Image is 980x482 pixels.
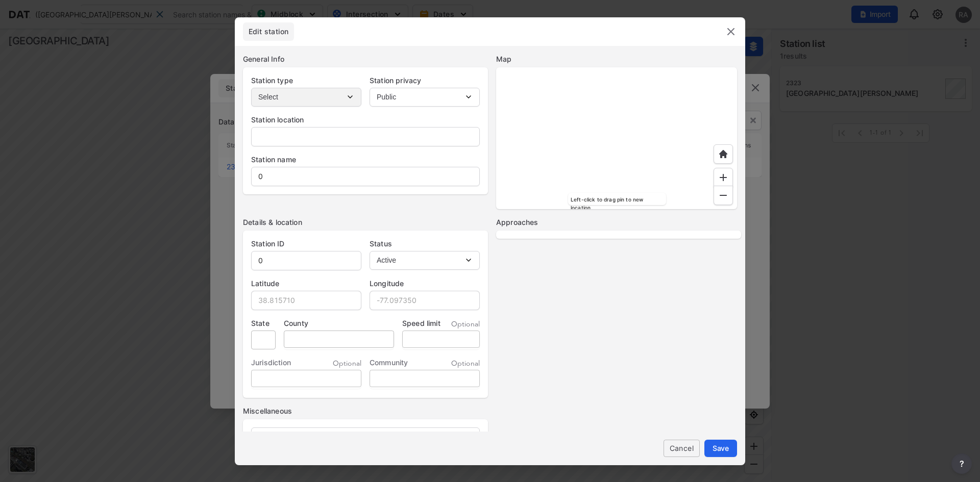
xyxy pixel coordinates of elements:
label: Station location [251,115,480,125]
img: Zoom Out [718,190,728,200]
button: Cancel [664,440,700,457]
img: close.efbf2170.svg [725,26,737,38]
span: Optional [451,319,480,329]
div: Zoom In [714,168,733,187]
div: Left-click to drag pin to new location [568,193,666,205]
div: Zoom Out [714,186,733,205]
button: Save [704,440,737,457]
span: Save [713,443,729,453]
img: Home [718,149,728,159]
label: Latitude [251,278,361,289]
div: Details & location [243,217,488,227]
div: General Info [243,54,488,64]
div: Map [496,54,737,64]
div: full width tabs example [243,22,298,41]
label: Station privacy [370,75,480,86]
div: Home [714,144,733,164]
span: ? [958,458,966,470]
label: Community [370,358,408,368]
label: Status [370,239,480,249]
span: Cancel [672,443,692,453]
label: Longitude [370,278,480,289]
label: Jurisdiction [251,358,291,368]
img: Zoom In [718,172,728,183]
label: Station ID [251,239,361,249]
label: Station type [251,75,361,86]
label: Speed limit [402,318,440,328]
label: State [251,318,276,328]
span: Optional [451,359,480,369]
label: Station name [251,155,480,165]
button: more [951,453,972,474]
span: Optional [333,359,361,369]
div: Approaches [496,217,737,227]
label: County [284,318,394,328]
span: Edit station [243,27,294,37]
label: Miscellaneous [243,406,488,416]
